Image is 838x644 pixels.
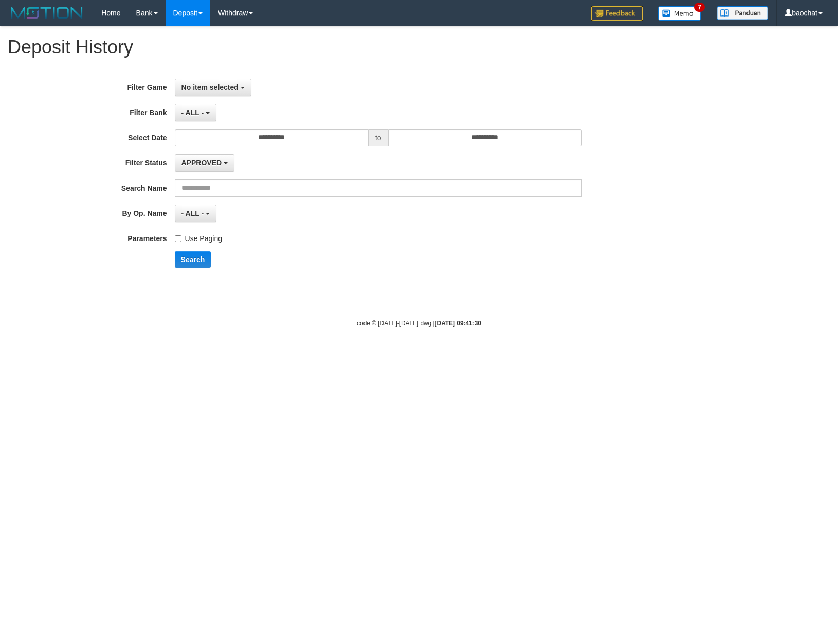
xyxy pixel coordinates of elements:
label: Use Paging [175,230,222,244]
img: MOTION_logo.png [8,5,86,21]
input: Use Paging [175,235,181,242]
span: - ALL - [181,209,204,217]
img: Feedback.jpg [591,6,643,21]
button: No item selected [175,79,251,96]
button: APPROVED [175,154,234,172]
button: Search [175,251,211,268]
span: 7 [694,3,705,12]
small: code © [DATE]-[DATE] dwg | [357,320,481,327]
span: APPROVED [181,159,222,167]
img: Button%20Memo.svg [658,6,701,21]
span: - ALL - [181,108,204,117]
span: to [369,129,388,146]
strong: [DATE] 09:41:30 [435,320,481,327]
span: No item selected [181,83,239,91]
img: panduan.png [717,6,768,20]
button: - ALL - [175,104,216,121]
h1: Deposit History [8,37,830,58]
button: - ALL - [175,205,216,222]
